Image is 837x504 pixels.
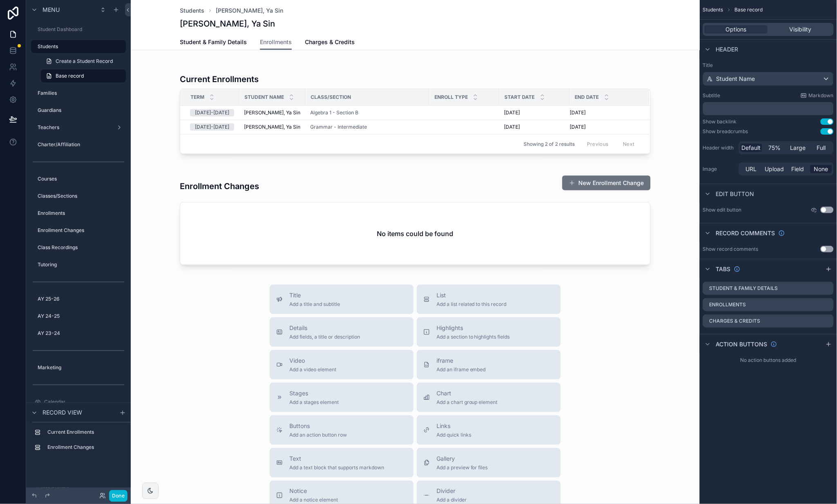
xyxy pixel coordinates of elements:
[289,389,339,397] span: Stages
[703,145,736,151] label: Header width
[31,87,126,100] a: Families
[260,38,292,46] span: Enrollments
[746,165,757,173] span: URL
[289,291,340,299] span: Title
[31,23,126,36] a: Student Dashboard
[417,317,561,347] button: HighlightsAdd a section to highlights fields
[700,354,837,367] div: No action buttons added
[716,45,739,54] span: Header
[289,464,384,471] span: Add a text block that supports markdown
[43,6,60,14] span: Menu
[703,72,834,86] button: Student Name
[436,334,510,340] span: Add a section to highlights fields
[703,62,834,69] label: Title
[436,422,471,430] span: Links
[270,415,414,445] button: ButtonsAdd an action button row
[47,429,123,436] label: Current Enrollments
[716,265,731,273] span: Tabs
[31,172,126,185] a: Courses
[289,399,339,406] span: Add a stages element
[31,361,126,374] a: Marketing
[44,399,124,405] label: Calendar
[703,102,834,115] div: scrollable content
[709,318,761,324] label: Charges & Credits
[38,26,124,33] label: Student Dashboard
[436,487,467,495] span: Divider
[38,141,124,148] label: Charter/Affiliation
[417,415,561,445] button: LinksAdd quick links
[709,301,746,308] label: Enrollments
[436,366,486,373] span: Add an iframe embed
[38,296,124,302] label: AY 25-26
[38,107,124,114] label: Guardians
[26,422,131,462] div: scrollable content
[289,422,347,430] span: Buttons
[180,18,275,29] h1: [PERSON_NAME], Ya Sin
[180,38,247,46] span: Student & Family Details
[436,324,510,332] span: Highlights
[436,497,467,504] span: Add a divider
[244,94,284,100] span: Student Name
[814,165,828,173] span: None
[31,138,126,151] a: Charter/Affiliation
[809,92,834,99] span: Markdown
[311,94,351,100] span: Class/Section
[436,464,488,471] span: Add a preview for files
[790,144,806,152] span: Large
[38,43,121,50] label: Students
[289,497,338,504] span: Add a notice element
[38,313,124,319] label: AY 24-25
[765,165,784,173] span: Upload
[575,94,599,100] span: End Date
[417,350,561,379] button: iframeAdd an iframe embed
[792,165,804,173] span: Field
[703,128,748,135] div: Show breadcrumbs
[790,25,812,33] span: Visibility
[417,383,561,412] button: ChartAdd a chart group element
[735,7,763,13] span: Base record
[505,94,535,100] span: Start Date
[305,35,355,51] a: Charges & Credits
[817,144,826,152] span: Full
[31,224,126,237] a: Enrollment Changes
[38,210,124,216] label: Enrollments
[31,258,126,271] a: Tutoring
[190,94,204,100] span: Term
[434,94,468,100] span: Enroll Type
[270,350,414,379] button: VideoAdd a video element
[38,227,124,234] label: Enrollment Changes
[289,357,336,365] span: Video
[41,55,126,68] a: Create a Student Record
[703,166,736,172] label: Image
[260,35,292,50] a: Enrollments
[31,207,126,220] a: Enrollments
[31,190,126,203] a: Classes/Sections
[716,229,775,237] span: Record comments
[41,69,126,83] a: Base record
[703,246,759,252] div: Show record comments
[38,244,124,251] label: Class Recordings
[703,7,723,13] span: Students
[289,487,338,495] span: Notice
[31,104,126,117] a: Guardians
[31,310,126,323] a: AY 24-25
[38,124,113,131] label: Teachers
[289,301,340,308] span: Add a title and subtitle
[31,395,126,408] a: Calendar
[436,301,507,308] span: Add a list related to this record
[436,399,498,406] span: Add a chart group element
[801,92,834,99] a: Markdown
[31,327,126,340] a: AY 23-24
[436,389,498,397] span: Chart
[436,357,486,365] span: iframe
[180,7,204,15] a: Students
[716,340,768,348] span: Action buttons
[31,241,126,254] a: Class Recordings
[216,7,283,15] a: [PERSON_NAME], Ya Sin
[703,118,737,125] div: Show backlink
[38,90,124,96] label: Families
[43,409,82,417] span: Record view
[38,261,124,268] label: Tutoring
[109,490,128,502] button: Done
